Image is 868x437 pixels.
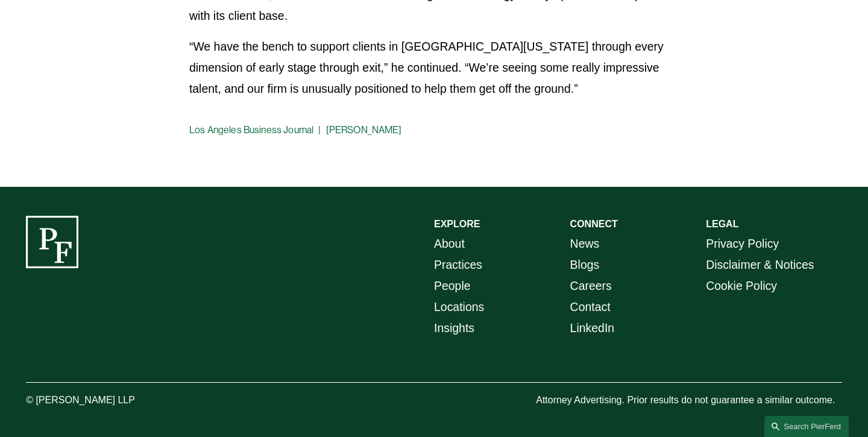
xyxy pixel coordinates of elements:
a: News [570,233,600,254]
a: Privacy Policy [706,233,779,254]
a: People [434,275,471,297]
p: © [PERSON_NAME] LLP [26,392,196,409]
a: Blogs [570,254,600,275]
a: Locations [434,297,484,318]
a: Los Angeles Business Journal [189,124,313,136]
a: [PERSON_NAME] [326,124,402,136]
p: “We have the bench to support clients in [GEOGRAPHIC_DATA][US_STATE] through every dimension of e... [189,36,679,99]
a: Search this site [764,416,849,437]
a: Practices [434,254,482,275]
a: About [434,233,465,254]
a: Careers [570,275,612,297]
a: Cookie Policy [706,275,777,297]
strong: EXPLORE [434,219,480,229]
p: Attorney Advertising. Prior results do not guarantee a similar outcome. [536,392,842,409]
a: Disclaimer & Notices [706,254,814,275]
a: LinkedIn [570,318,615,339]
a: Contact [570,297,611,318]
a: Insights [434,318,474,339]
strong: CONNECT [570,219,618,229]
strong: LEGAL [706,219,738,229]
